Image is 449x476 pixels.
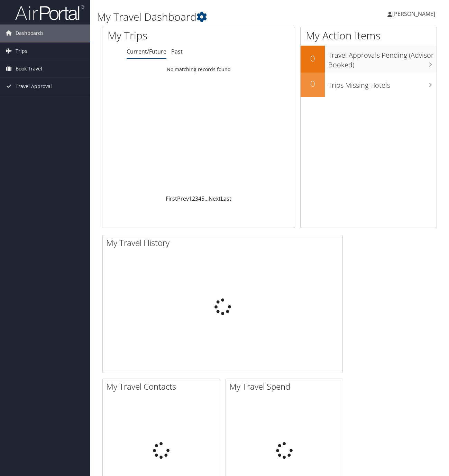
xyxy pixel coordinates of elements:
a: 1 [189,195,192,202]
h2: 0 [301,53,325,64]
span: Trips [16,42,27,60]
a: Past [171,48,183,55]
a: 0Trips Missing Hotels [301,73,437,97]
h2: My Travel History [106,237,342,249]
span: Travel Approval [16,78,52,95]
h3: Travel Approvals Pending (Advisor Booked) [328,47,437,70]
a: Current/Future [127,48,166,55]
a: 3 [195,195,198,202]
a: Next [209,195,221,202]
a: Prev [177,195,189,202]
a: 4 [198,195,201,202]
h2: My Travel Spend [229,381,343,392]
h1: My Action Items [301,28,437,43]
span: Dashboards [16,25,44,42]
h1: My Trips [108,28,210,43]
h3: Trips Missing Hotels [328,77,437,90]
a: 5 [201,195,204,202]
a: 0Travel Approvals Pending (Advisor Booked) [301,46,437,72]
a: 2 [192,195,195,202]
h1: My Travel Dashboard [97,10,327,24]
span: Book Travel [16,60,42,77]
a: First [166,195,177,202]
a: [PERSON_NAME] [387,3,442,24]
h2: 0 [301,78,325,89]
span: [PERSON_NAME] [392,10,435,18]
h2: My Travel Contacts [106,381,220,392]
td: No matching records found [102,63,295,76]
span: … [204,195,209,202]
img: airportal-logo.png [15,4,84,21]
a: Last [221,195,231,202]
